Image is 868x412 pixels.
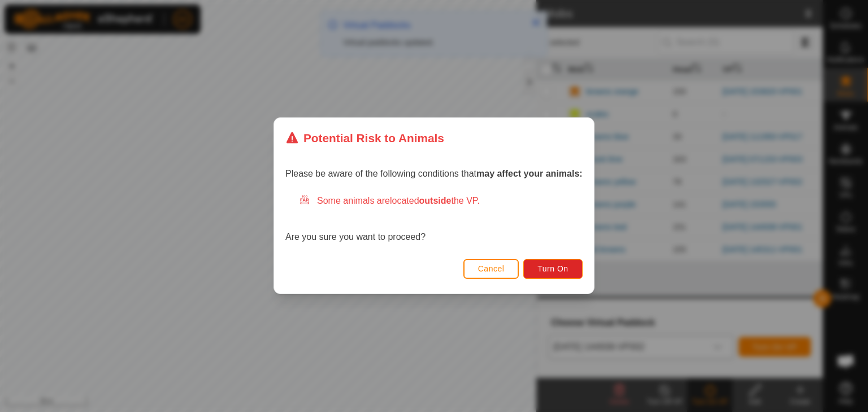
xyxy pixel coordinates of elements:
[478,265,505,274] span: Cancel
[538,265,568,274] span: Turn On
[463,259,519,279] button: Cancel
[476,169,583,179] strong: may affect your animals:
[390,196,480,206] span: located the VP.
[524,259,583,279] button: Turn On
[419,196,452,206] strong: outside
[285,169,583,179] span: Please be aware of the following conditions that
[285,195,583,244] div: Are you sure you want to proceed?
[285,129,444,147] div: Potential Risk to Animals
[299,195,583,208] div: Some animals are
